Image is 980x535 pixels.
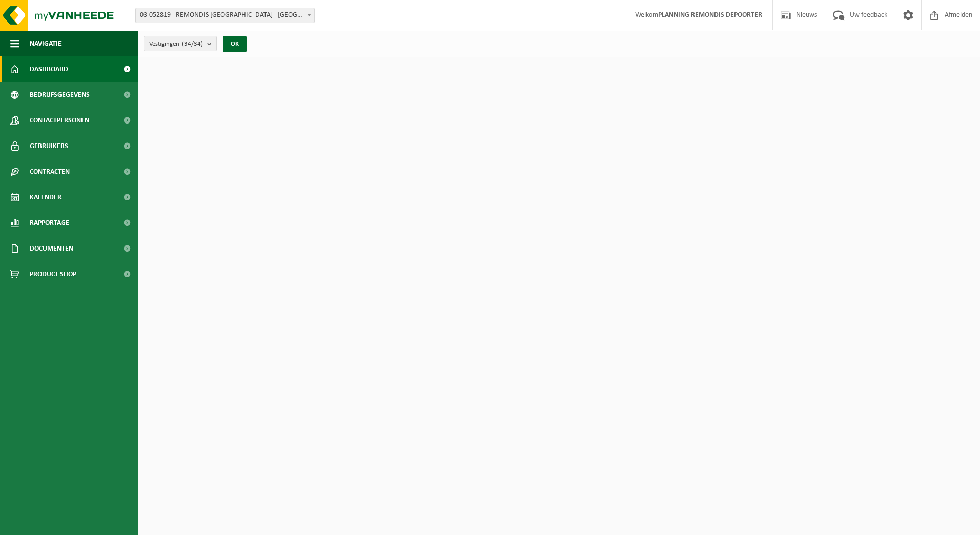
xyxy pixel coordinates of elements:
button: Vestigingen(34/34) [144,36,217,51]
span: Kalender [30,184,62,210]
strong: PLANNING REMONDIS DEPOORTER [658,11,762,19]
span: Documenten [30,236,73,261]
span: Dashboard [30,56,68,82]
span: Rapportage [30,210,69,236]
span: Contracten [30,159,70,184]
iframe: chat widget [5,512,171,535]
span: 03-052819 - REMONDIS WEST-VLAANDEREN - OOSTENDE [135,8,315,23]
button: OK [223,36,247,52]
span: Gebruikers [30,133,68,159]
span: Contactpersonen [30,108,89,133]
span: Navigatie [30,31,62,56]
span: Bedrijfsgegevens [30,82,90,108]
count: (34/34) [182,40,203,47]
span: Product Shop [30,261,76,287]
span: 03-052819 - REMONDIS WEST-VLAANDEREN - OOSTENDE [136,8,314,23]
span: Vestigingen [149,36,203,52]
